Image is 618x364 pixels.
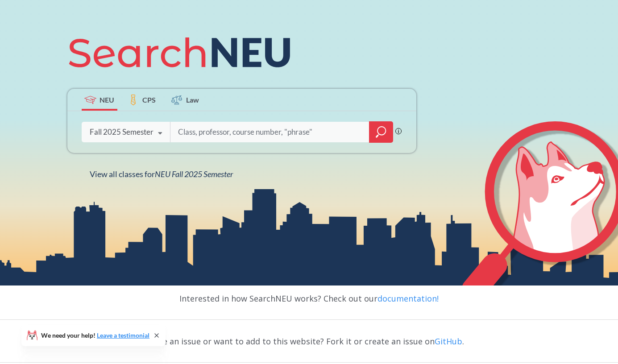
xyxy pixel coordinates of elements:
span: CPS [142,95,156,105]
span: View all classes for [90,169,233,179]
svg: magnifying glass [376,126,386,138]
a: GitHub [435,336,462,347]
div: magnifying glass [369,121,393,143]
a: documentation! [377,293,439,304]
input: Class, professor, course number, "phrase" [177,123,363,141]
span: NEU Fall 2025 Semester [155,169,233,179]
span: Law [186,95,199,105]
span: NEU [100,95,114,105]
div: Fall 2025 Semester [90,127,153,137]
